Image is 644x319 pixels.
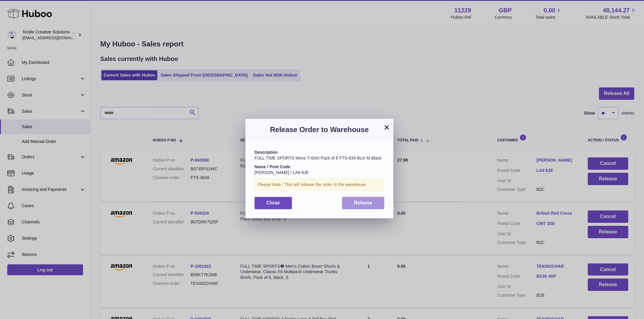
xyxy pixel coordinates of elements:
strong: Name / Post Code [255,164,290,169]
span: Close [267,200,280,205]
button: Close [255,197,292,209]
span: Release [354,200,373,205]
button: × [383,124,390,131]
h3: Release Order to Warehouse [255,125,384,134]
span: [PERSON_NAME] / LA8 8JE [255,170,309,175]
strong: Description [255,150,278,155]
span: FULL TIME SPORTS Mens T-Shirt Pack of 6 FTS-634-BLK-M Black [255,156,382,160]
button: Release [342,197,385,209]
div: Please Note : This will release the order to the warehouse [255,178,384,191]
